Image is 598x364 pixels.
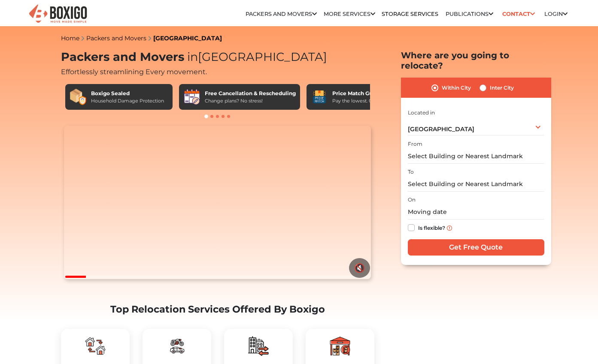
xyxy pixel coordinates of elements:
[324,11,375,17] a: More services
[183,88,200,105] img: Free Cancellation & Rescheduling
[408,149,544,164] input: Select Building or Nearest Landmark
[332,97,398,105] div: Pay the lowest. Guaranteed!
[187,50,198,64] span: in
[61,304,374,315] h2: Top Relocation Services Offered By Boxigo
[70,88,87,105] img: Boxigo Sealed
[408,125,474,133] span: [GEOGRAPHIC_DATA]
[401,50,551,71] h2: Where are you going to relocate?
[544,11,568,17] a: Login
[61,34,79,42] a: Home
[85,336,106,356] img: boxigo_packers_and_movers_plan
[86,34,146,42] a: Packers and Movers
[418,223,445,232] label: Is flexible?
[205,97,296,105] div: Change plans? No stress!
[382,11,438,17] a: Storage Services
[61,50,374,64] h1: Packers and Movers
[349,258,370,278] button: 🔇
[447,226,452,231] img: info
[408,205,544,220] input: Moving date
[408,168,414,176] label: To
[408,140,422,148] label: From
[248,336,269,356] img: boxigo_packers_and_movers_plan
[408,109,435,117] label: Located in
[91,90,164,97] div: Boxigo Sealed
[490,83,514,93] label: Inter City
[184,50,327,64] span: [GEOGRAPHIC_DATA]
[28,3,88,24] img: Boxigo
[167,336,187,356] img: boxigo_packers_and_movers_plan
[61,68,207,76] span: Effortlessly streamlining Every movement.
[442,83,471,93] label: Within City
[408,177,544,192] input: Select Building or Nearest Landmark
[408,196,416,204] label: On
[446,11,493,17] a: Publications
[500,7,538,21] a: Contact
[91,97,164,105] div: Household Damage Protection
[153,34,222,42] a: [GEOGRAPHIC_DATA]
[332,90,398,97] div: Price Match Guarantee
[205,90,296,97] div: Free Cancellation & Rescheduling
[64,126,371,279] video: Your browser does not support the video tag.
[330,336,350,356] img: boxigo_packers_and_movers_plan
[408,239,544,256] input: Get Free Quote
[246,11,317,17] a: Packers and Movers
[311,88,328,105] img: Price Match Guarantee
